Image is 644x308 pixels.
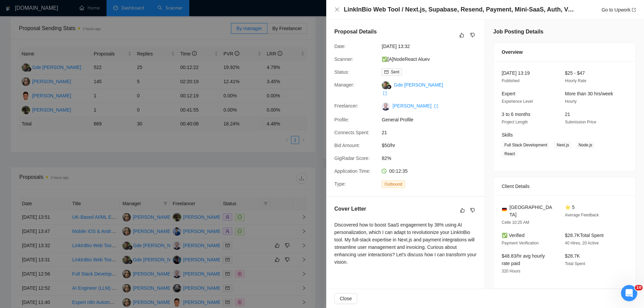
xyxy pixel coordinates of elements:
[502,132,513,138] span: Skills
[334,143,360,148] span: Bid Amount:
[334,82,354,88] span: Manager:
[5,44,130,93] div: Dima говорит…
[434,104,438,108] span: export
[382,56,430,62] a: ✅[A]NodeReact Aluev
[106,3,119,16] button: Главная
[392,103,438,109] a: [PERSON_NAME] export
[502,112,530,117] span: 3 to 6 months
[565,233,603,238] span: $28.7K Total Spent
[502,91,515,96] span: Expert
[334,168,371,174] span: Application Time:
[502,78,520,83] span: Published
[601,7,636,13] a: Go to Upworkexport
[383,91,387,95] span: export
[334,117,349,122] span: Profile:
[382,142,483,149] span: $50/hr
[334,221,477,266] div: Discovered how to boost SaaS engagement by 38% using AI personalization, which I can adapt to rev...
[576,141,595,149] span: Node.js
[11,97,105,130] div: We had an issue where some bids failed to send. This happened because the browser sessions could ...
[119,3,131,15] div: Закрыть
[382,129,483,136] span: 21
[470,208,475,213] span: dislike
[334,181,346,187] span: Type:
[334,103,358,109] span: Freelancer:
[460,208,465,213] span: like
[458,31,466,39] button: like
[334,156,369,161] span: GigRadar Score:
[24,18,130,39] div: We already missed like ~30-50 opportunities I guess
[340,295,352,302] span: Close
[5,193,130,213] div: info@vallettasoftware.com говорит…
[621,285,637,301] iframe: Intercom live chat
[382,43,483,50] span: [DATE] 13:32
[334,7,340,13] button: Close
[11,134,105,160] div: Status: The issue has already been handled by moving your account to a healthy proxy, and everyth...
[100,193,130,208] div: Thanks!
[509,204,554,218] span: [GEOGRAPHIC_DATA]
[565,112,570,117] span: 21
[502,48,523,56] span: Overview
[6,207,129,219] textarea: Ваше сообщение...
[382,116,483,123] span: General Profile
[565,213,599,217] span: Average Feedback
[502,269,520,274] span: 320 Hours
[32,221,38,227] button: Добавить вложение
[565,99,577,104] span: Hourly
[502,253,545,266] span: $48.83/hr avg hourly rate paid
[382,82,443,96] a: Gde [PERSON_NAME] export
[30,22,124,35] div: We already missed like ~30-50 opportunities I guess
[334,205,366,213] h5: Cover Letter
[502,120,528,124] span: Project Length
[334,28,377,36] h5: Proposal Details
[469,31,477,39] button: dislike
[493,28,543,36] h5: Job Posting Details
[458,206,467,214] button: like
[382,102,390,111] img: c14iPewxKU0YDVecBa14Cx72fcudNQZw5zQZF-MxEnmATj07yTdZXkQ65ue0A_Htpc
[10,221,16,227] button: Средство выбора эмодзи
[334,69,349,75] span: Status:
[565,120,596,124] span: Submission Price
[565,78,586,83] span: Hourly Rate
[502,207,507,212] img: 🇩🇪
[43,221,48,227] button: Start recording
[469,206,477,214] button: dislike
[565,205,575,210] span: ⭐ 5
[459,32,464,38] span: like
[334,44,345,49] span: Date:
[5,18,130,44] div: info@vallettasoftware.com говорит…
[565,253,580,259] span: $28.7K
[21,221,27,227] button: Средство выбора GIF-файла
[502,141,550,149] span: Full Stack Development
[11,48,105,88] div: Hello there! Currently this ticket is in progress. As I mentioned, when we have any updates here,...
[389,168,408,174] span: 00:12:35
[344,5,577,14] h4: LinkInBio Web Tool / Next.js, Supabase, Resend, Payment, Mini-SaaS, Auth, Vercel, Shadcn, Tailwind
[391,70,399,74] span: Sent
[470,32,475,38] span: dislike
[635,285,643,290] span: 10
[11,163,105,183] div: If there’s anything else I can assist you with, please don’t hesitate to let me know 🙌
[5,93,111,187] div: We had an issue where some bids failed to send. This happened because the browser sessions could ...
[334,293,357,304] button: Close
[502,241,539,245] span: Payment Verification
[387,85,391,89] img: gigradar-bm.png
[502,220,529,225] span: Celle 10:25 AM
[502,177,627,195] div: Client Details
[502,150,518,158] span: React
[382,181,405,188] span: Outbound
[565,70,585,76] span: $25 - $47
[5,44,111,92] div: Hello there!Currently this ticket is in progress. As I mentioned, when we have any updates here, ...
[334,7,340,12] span: close
[502,99,533,104] span: Experience Level
[502,70,530,76] span: [DATE] 13:19
[33,8,92,15] p: В сети последние 15 мин
[384,70,388,74] span: mail
[4,3,17,16] button: go back
[19,4,30,15] img: Profile image for Dima
[554,141,572,149] span: Next.js
[565,91,613,96] span: More than 30 hrs/week
[632,8,636,12] span: export
[116,219,127,230] button: Отправить сообщение…
[565,261,585,266] span: Total Spent
[334,56,353,62] span: Scanner:
[382,169,386,173] span: clock-circle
